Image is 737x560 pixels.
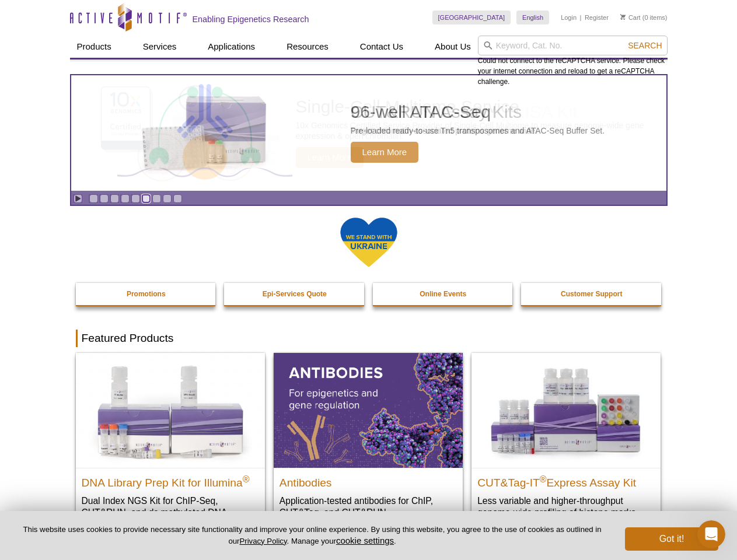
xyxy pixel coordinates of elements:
[620,13,641,22] a: Cart
[89,194,98,203] a: Go to slide 1
[163,194,172,203] a: Go to slide 8
[478,36,668,87] div: Could not connect to the reCAPTCHA service. Please check your internet connection and reload to g...
[76,353,265,467] img: DNA Library Prep Kit for Illumina
[471,353,661,530] a: CUT&Tag-IT® Express Assay Kit CUT&Tag-IT®Express Assay Kit Less variable and higher-throughput ge...
[471,353,661,467] img: CUT&Tag-IT® Express Assay Kit
[521,283,662,305] a: Customer Support
[263,290,327,298] strong: Epi-Services Quote
[74,194,82,203] a: Toggle autoplay
[173,194,182,203] a: Go to slide 9
[477,471,655,489] h2: CUT&Tag-IT Express Assay Kit
[76,283,217,305] a: Promotions
[336,535,394,545] button: cookie settings
[625,527,718,551] button: Got it!
[274,353,463,467] img: All Antibodies
[127,290,166,298] strong: Promotions
[82,495,259,530] p: Dual Index NGS Kit for ChIP-Seq, CUT&RUN, and ds methylated DNA assays.
[142,194,151,203] a: Go to slide 6
[110,194,119,203] a: Go to slide 3
[131,194,140,203] a: Go to slide 5
[136,36,184,58] a: Services
[373,283,514,305] a: Online Events
[478,36,668,55] input: Keyword, Cat. No.
[100,194,109,203] a: Go to slide 2
[224,283,365,305] a: Epi-Services Quote
[70,36,118,58] a: Products
[697,520,725,548] iframe: Intercom live chat
[340,216,398,268] img: We Stand With Ukraine
[432,10,511,24] a: [GEOGRAPHIC_DATA]
[274,353,463,530] a: All Antibodies Antibodies Application-tested antibodies for ChIP, CUT&Tag, and CUT&RUN.
[280,36,336,58] a: Resources
[280,471,457,489] h2: Antibodies
[585,13,609,22] a: Register
[540,474,547,484] sup: ®
[82,471,259,489] h2: DNA Library Prep Kit for Illumina
[620,10,668,24] li: (0 items)
[19,524,606,547] p: This website uses cookies to provide necessary site functionality and improve your online experie...
[353,36,410,58] a: Contact Us
[121,194,130,203] a: Go to slide 4
[243,474,250,484] sup: ®
[152,194,161,203] a: Go to slide 7
[580,10,582,24] li: |
[420,290,466,298] strong: Online Events
[561,290,622,298] strong: Customer Support
[624,40,665,51] button: Search
[76,353,265,541] a: DNA Library Prep Kit for Illumina DNA Library Prep Kit for Illumina® Dual Index NGS Kit for ChIP-...
[193,14,309,24] h2: Enabling Epigenetics Research
[280,495,457,519] p: Application-tested antibodies for ChIP, CUT&Tag, and CUT&RUN.
[561,13,577,22] a: Login
[239,537,287,545] a: Privacy Policy
[516,10,549,24] a: English
[477,495,655,519] p: Less variable and higher-throughput genome-wide profiling of histone marks​.
[76,330,662,347] h2: Featured Products
[628,41,662,50] span: Search
[201,36,262,58] a: Applications
[620,14,626,20] img: Your Cart
[428,36,478,58] a: About Us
